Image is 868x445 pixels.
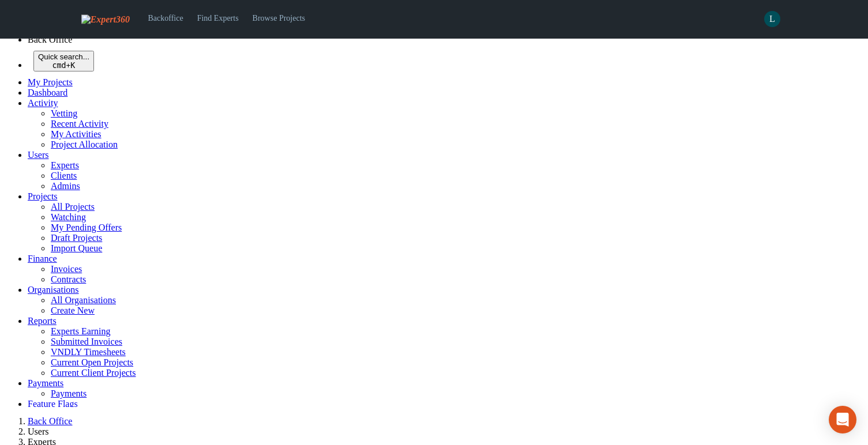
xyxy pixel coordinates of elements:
[51,306,95,315] a: Create New
[28,77,73,87] a: My Projects
[51,368,136,378] a: Current Client Projects
[51,108,77,118] a: Vetting
[829,406,856,433] div: Open Intercom Messenger
[51,326,111,336] a: Experts Earning
[33,51,94,71] button: Quick search... cmd+K
[28,98,58,108] a: Activity
[51,274,86,284] a: Contracts
[28,416,72,426] a: Back Office
[764,11,780,27] span: L
[70,61,75,70] kbd: K
[28,378,63,388] a: Payments
[28,35,863,45] li: Back Office
[51,181,80,191] a: Admins
[51,347,126,357] a: VNDLY Timesheets
[28,191,58,201] a: Projects
[38,61,89,70] div: +
[51,139,118,149] a: Project Allocation
[52,61,66,70] kbd: cmd
[51,337,122,346] a: Submitted Invoices
[51,160,79,170] a: Experts
[51,202,95,212] a: All Projects
[51,212,86,222] a: Watching
[51,264,82,274] a: Invoices
[51,357,133,367] a: Current Open Projects
[51,243,102,253] a: Import Queue
[28,427,863,437] li: Users
[28,316,57,326] a: Reports
[51,295,116,305] a: All Organisations
[51,389,87,398] a: Payments
[51,223,122,232] a: My Pending Offers
[38,52,89,61] span: Quick search...
[51,171,77,180] a: Clients
[51,129,102,139] a: My Activities
[28,399,78,409] a: Feature Flags
[28,88,67,97] a: Dashboard
[28,150,48,160] a: Users
[28,285,79,295] a: Organisations
[28,254,57,263] a: Finance
[81,14,130,25] img: Expert360
[51,119,108,129] a: Recent Activity
[51,233,102,243] a: Draft Projects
